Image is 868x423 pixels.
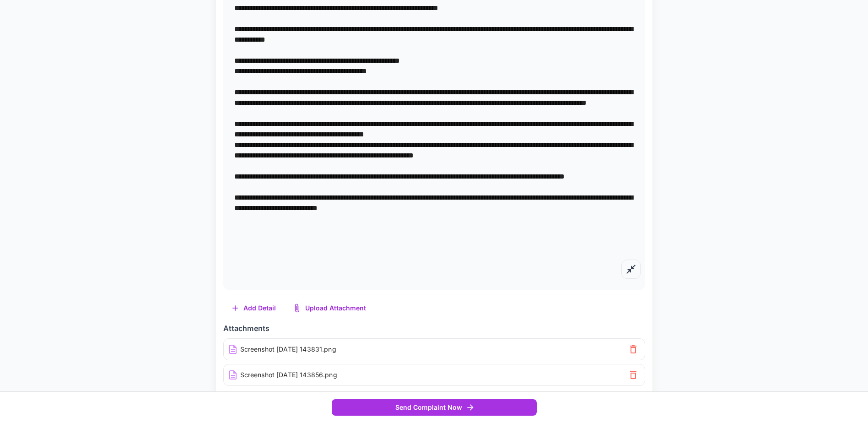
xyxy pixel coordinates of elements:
[332,399,537,416] button: Send Complaint Now
[240,370,337,380] p: Screenshot [DATE] 143856.png
[240,345,336,354] p: Screenshot [DATE] 143831.png
[285,299,375,318] button: Upload Attachment
[223,323,645,335] h6: Attachments
[223,299,285,318] button: Add Detail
